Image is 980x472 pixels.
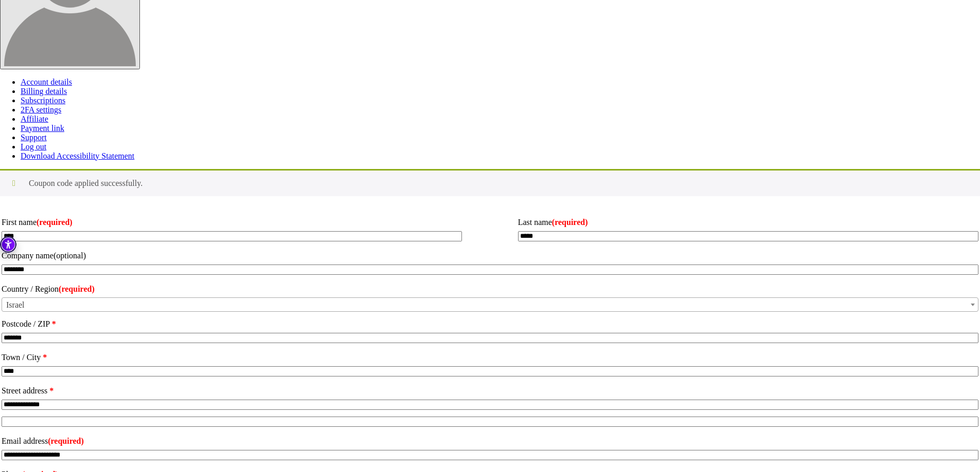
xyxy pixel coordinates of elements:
label: Email address [2,433,978,449]
a: Account details [21,78,72,86]
label: First name [2,214,462,231]
label: Town / City [2,349,978,366]
a: Billing details [21,87,67,96]
abbr: required [48,437,84,445]
a: Download Accessibility Statement [21,152,134,160]
abbr: required [52,319,56,328]
abbr: required [59,285,95,293]
abbr: required [49,386,54,395]
abbr: required [552,218,588,226]
label: Postcode / ZIP [2,316,978,332]
a: 2FA settings [21,105,61,114]
label: Company name [2,248,978,264]
a: Payment link [21,124,64,133]
span: (optional) [54,251,86,260]
abbr: required [37,218,73,226]
label: Country / Region [2,281,978,297]
span: Country / Region [2,297,978,312]
a: Log out [21,142,46,151]
label: Street address [2,383,978,399]
label: Last name [518,214,978,231]
a: Support [21,133,47,142]
abbr: required [43,353,47,362]
a: Subscriptions [21,96,65,105]
span: Israel [2,298,978,312]
a: Affiliate [21,115,48,123]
